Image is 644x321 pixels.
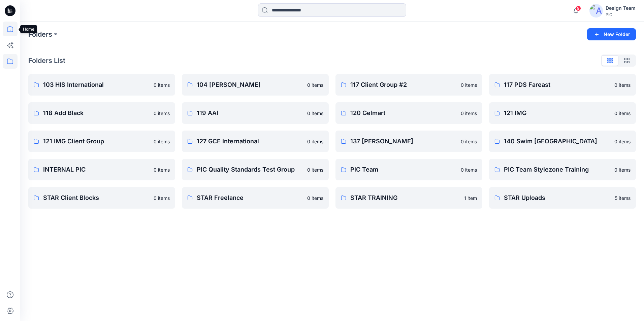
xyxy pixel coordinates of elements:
p: STAR TRAINING [350,193,460,203]
a: STAR TRAINING1 item [335,187,482,209]
p: 0 items [461,110,477,117]
a: PIC Quality Standards Test Group0 items [182,159,329,180]
p: 0 items [154,110,170,117]
a: 137 [PERSON_NAME]0 items [335,131,482,152]
p: 127 GCE International [197,137,303,146]
a: STAR Freelance0 items [182,187,329,209]
p: 0 items [461,138,477,145]
a: 121 IMG Client Group0 items [28,131,175,152]
p: PIC Quality Standards Test Group [197,165,303,174]
p: 0 items [614,81,631,88]
a: PIC Team0 items [335,159,482,180]
p: 121 IMG [504,108,610,118]
a: INTERNAL PIC0 items [28,159,175,180]
p: 0 items [154,166,170,173]
a: 117 PDS Fareast0 items [489,74,636,96]
p: INTERNAL PIC [43,165,150,174]
p: Folders List [28,56,65,66]
p: 140 Swim [GEOGRAPHIC_DATA] [504,137,610,146]
a: 120 Gelmart0 items [335,102,482,124]
a: 118 Add Black0 items [28,102,175,124]
a: STAR Client Blocks0 items [28,187,175,209]
a: 103 HIS International0 items [28,74,175,96]
div: Design Team [606,4,636,12]
p: 0 items [614,110,631,117]
a: PIC Team Stylezone Training0 items [489,159,636,180]
p: STAR Uploads [504,193,611,203]
a: STAR Uploads5 items [489,187,636,209]
p: 117 PDS Fareast [504,80,610,90]
button: New Folder [587,28,636,40]
p: STAR Freelance [197,193,303,203]
p: PIC Team Stylezone Training [504,165,610,174]
p: 0 items [614,138,631,145]
p: STAR Client Blocks [43,193,150,203]
p: 0 items [307,110,323,117]
p: 103 HIS International [43,80,150,90]
p: 119 AAI [197,108,303,118]
a: 127 GCE International0 items [182,131,329,152]
a: Folders [28,30,52,39]
p: 5 items [615,194,631,202]
p: 0 items [307,138,323,145]
a: 104 [PERSON_NAME]0 items [182,74,329,96]
p: 118 Add Black [43,108,150,118]
p: 0 items [307,166,323,173]
p: 0 items [461,81,477,88]
img: avatar [589,4,603,17]
p: 0 items [154,81,170,88]
p: 0 items [461,166,477,173]
p: PIC Team [350,165,457,174]
p: 1 item [464,194,477,202]
a: 117 Client Group #20 items [335,74,482,96]
p: 104 [PERSON_NAME] [197,80,303,90]
p: 0 items [307,81,323,88]
span: 9 [576,6,581,11]
a: 121 IMG0 items [489,102,636,124]
p: 121 IMG Client Group [43,137,150,146]
p: 117 Client Group #2 [350,80,457,90]
a: 119 AAI0 items [182,102,329,124]
p: 120 Gelmart [350,108,457,118]
p: 0 items [307,194,323,202]
p: 0 items [154,138,170,145]
a: 140 Swim [GEOGRAPHIC_DATA]0 items [489,131,636,152]
div: PIC [606,12,636,17]
p: 0 items [614,166,631,173]
p: 0 items [154,194,170,202]
p: 137 [PERSON_NAME] [350,137,457,146]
